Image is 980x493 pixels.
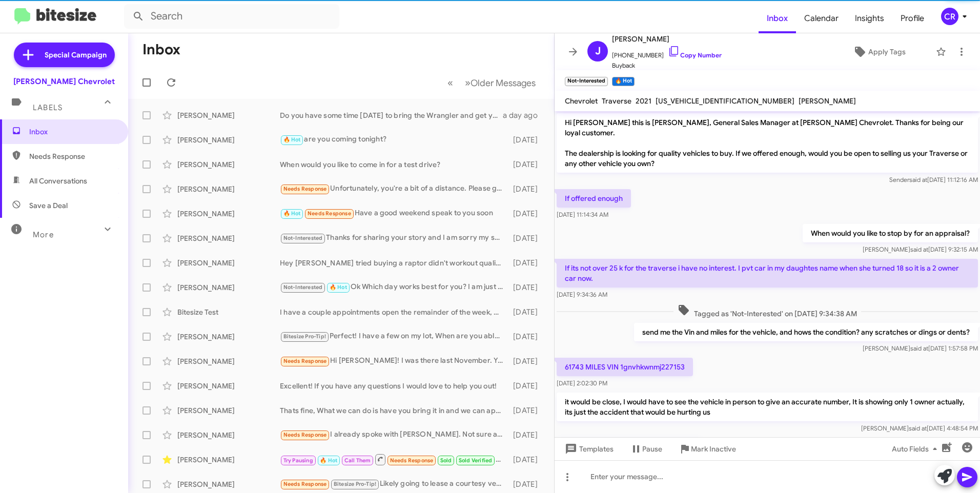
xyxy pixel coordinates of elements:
div: a day ago [503,110,546,120]
div: [PERSON_NAME] [177,430,280,440]
span: « [447,76,453,89]
div: [DATE] [508,209,546,219]
span: Save a Deal [29,200,68,211]
span: » [465,76,471,89]
span: Older Messages [471,77,536,89]
span: J [595,43,601,59]
a: Special Campaign [14,43,115,67]
div: [PERSON_NAME] [177,233,280,243]
button: Pause [622,440,670,458]
div: [PERSON_NAME] [177,110,280,120]
span: More [33,230,54,239]
span: [PERSON_NAME] [DATE] 4:48:54 PM [861,424,978,432]
span: Buyback [612,60,722,71]
div: [DATE] [508,455,546,465]
div: Do you have some time [DATE] to bring the Wrangler and get you a quick appraisal? [280,110,503,120]
div: Bitesize Test [177,307,280,317]
div: [DATE] [508,135,546,145]
span: Needs Response [283,186,327,192]
nav: Page navigation example [442,72,542,93]
div: [PERSON_NAME] [177,332,280,342]
p: 61743 MILES VIN 1gnvhkwnmj227153 [557,358,693,376]
div: When would you like to come in for a test drive? [280,159,508,170]
div: [PERSON_NAME] [177,282,280,293]
small: Not-Interested [565,77,608,86]
small: 🔥 Hot [612,77,634,86]
span: 🔥 Hot [330,284,347,291]
a: Inbox [759,4,796,33]
div: [DATE] [508,159,546,170]
div: Likely going to lease a courtesy vehicle equinox EV [280,478,508,490]
span: Chevrolet [565,96,598,106]
div: I already spoke with [PERSON_NAME]. Not sure about what the inquiry was, but I am interested in s... [280,429,508,441]
div: Perfect! I have a few on my lot, When are you able to come and test drive some. I would just need... [280,331,508,342]
div: [DATE] [508,430,546,440]
button: Mark Inactive [670,440,744,458]
span: [DATE] 2:02:30 PM [557,379,607,387]
span: 🔥 Hot [283,210,301,217]
span: Needs Response [29,151,116,161]
span: Needs Response [283,481,327,487]
div: [DATE] [508,332,546,342]
span: [US_VEHICLE_IDENTIFICATION_NUMBER] [656,96,794,106]
div: [PERSON_NAME] [177,135,280,145]
p: Hi [PERSON_NAME] this is [PERSON_NAME], General Sales Manager at [PERSON_NAME] Chevrolet. Thanks ... [557,113,978,173]
a: Insights [847,4,892,33]
a: Profile [892,4,932,33]
input: Search [124,4,339,29]
span: Sold [440,457,452,464]
div: CR [941,8,958,25]
span: Needs Response [283,358,327,364]
span: Special Campaign [45,50,107,60]
span: Tagged as 'Not-Interested' on [DATE] 9:34:38 AM [673,304,861,319]
h1: Inbox [142,42,180,58]
span: 2021 [636,96,651,106]
div: [DATE] [508,405,546,416]
div: [PERSON_NAME] [177,209,280,219]
button: Next [459,72,542,93]
button: Previous [441,72,459,93]
span: [PERSON_NAME] [DATE] 9:32:15 AM [863,245,978,253]
div: Have a good weekend speak to you soon [280,208,508,219]
button: Templates [555,440,622,458]
span: All Conversations [29,176,87,186]
span: Apply Tags [868,43,906,61]
div: Thats fine, What we can do is have you bring it in and we can appraise it for you. While you are ... [280,405,508,416]
span: Auto Fields [892,440,941,458]
div: [PERSON_NAME] [177,479,280,489]
div: [PERSON_NAME] [177,258,280,268]
span: [PERSON_NAME] [612,33,722,45]
p: When would you like to stop by for an appraisal? [803,224,978,242]
a: Copy Number [668,51,722,59]
span: Try Pausing [283,457,313,464]
span: Sender [DATE] 11:12:16 AM [889,176,978,183]
div: I have a couple appointments open the remainder of the week, Which day works for you? [280,307,508,317]
span: said at [909,424,927,432]
div: Ok Which day works best for you? I am just not here on Tuesdays [280,281,508,293]
span: 🔥 Hot [283,136,301,143]
a: Calendar [796,4,847,33]
button: Auto Fields [884,440,949,458]
div: Hi [PERSON_NAME]! I was there last November. Your staff didnt want to deal with me and get me the... [280,355,508,367]
span: [DATE] 9:34:36 AM [557,291,607,298]
div: Unfortunately, you're a bit of a distance. Please give me more information on the car if possible... [280,183,508,195]
p: it would be close, I would have to see the vehicle in person to give an accurate number, It is sh... [557,393,978,421]
div: [PERSON_NAME] [177,356,280,366]
span: Bitesize Pro-Tip! [283,333,326,340]
div: [PERSON_NAME] [177,455,280,465]
span: Sold Verified [459,457,493,464]
span: said at [910,344,928,352]
span: Call Them [344,457,371,464]
div: are you coming tonight? [280,134,508,146]
div: [DATE] [508,233,546,243]
div: [PERSON_NAME] [177,381,280,391]
div: [PERSON_NAME] [177,159,280,170]
span: said at [909,176,927,183]
span: [DATE] 11:14:34 AM [557,211,608,218]
span: [PHONE_NUMBER] [612,45,722,60]
div: Excellent! If you have any questions I would love to help you out! [280,381,508,391]
div: [DATE] [508,381,546,391]
div: Sorry to bother you, but the volume button in this truck is not working. What should I do? [280,453,508,466]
